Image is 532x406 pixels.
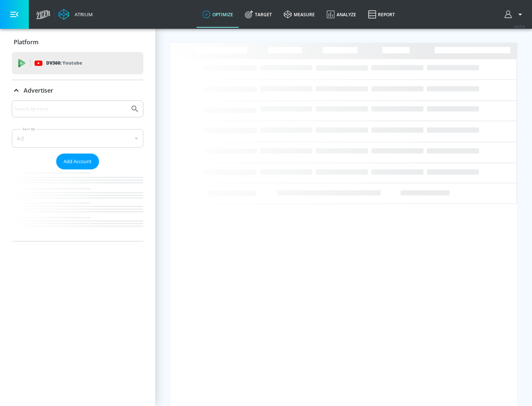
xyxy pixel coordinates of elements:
[12,32,143,52] div: Platform
[12,52,143,74] div: DV360: Youtube
[278,1,321,28] a: measure
[72,11,93,18] div: Atrium
[514,24,525,28] span: v 4.25.4
[239,1,278,28] a: Target
[15,104,127,114] input: Search by name
[24,86,53,94] p: Advertiser
[321,1,362,28] a: Analyze
[46,59,82,67] p: DV360:
[64,157,92,166] span: Add Account
[197,1,239,28] a: optimize
[21,127,37,131] label: Sort By
[56,154,99,169] button: Add Account
[12,80,143,101] div: Advertiser
[362,1,401,28] a: Report
[14,38,38,46] p: Platform
[12,100,143,241] div: Advertiser
[58,9,93,20] a: Atrium
[12,129,143,148] div: A-Z
[12,169,143,241] nav: list of Advertiser
[62,59,82,67] p: Youtube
